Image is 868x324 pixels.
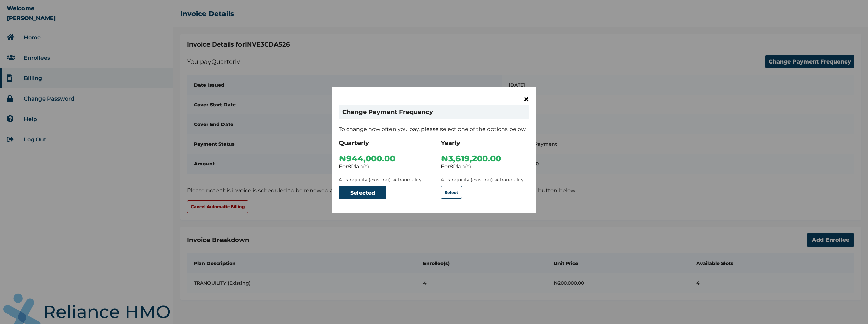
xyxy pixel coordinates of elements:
span: 4 tranquility (existing) , [339,177,393,183]
button: Selected [339,186,386,199]
h3: Q uarterly [339,139,427,147]
p: For 8 Plan(s) [339,163,427,170]
span: 4 tranquility [393,177,422,183]
span: 4 tranquility (existing) , [441,177,495,183]
button: Select [441,186,462,199]
p: For 8 Plan(s) [441,163,529,170]
p: ₦ 944,000.00 [339,154,427,163]
span: × [523,93,529,105]
h1: Change Payment Frequency [339,105,529,119]
h3: Y early [441,139,529,147]
p: To change how often you pay, please select one of the options below [339,126,529,132]
span: 4 tranquility [495,177,524,183]
p: ₦ 3,619,200.00 [441,154,529,163]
